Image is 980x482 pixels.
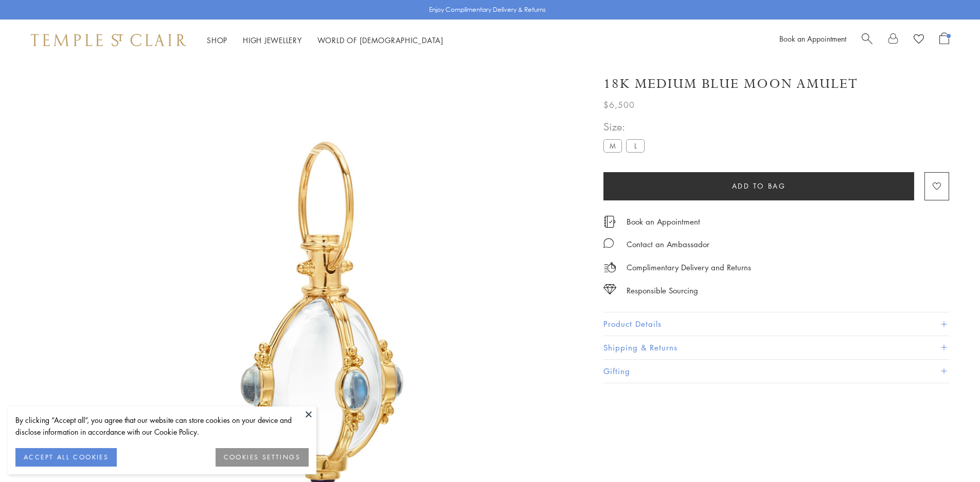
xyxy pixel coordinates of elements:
[603,75,858,93] h1: 18K Medium Blue Moon Amulet
[626,139,645,152] label: L
[603,172,914,200] button: Add to bag
[243,35,302,45] a: High JewelleryHigh Jewellery
[627,284,698,297] div: Responsible Sourcing
[603,118,649,135] span: Size:
[627,238,709,251] div: Contact an Ambassador
[914,32,924,48] a: View Wishlist
[862,32,872,48] a: Search
[603,336,949,359] button: Shipping & Returns
[216,448,309,467] button: COOKIES SETTINGS
[603,139,622,152] label: M
[207,35,227,45] a: ShopShop
[317,35,443,45] a: World of [DEMOGRAPHIC_DATA]World of [DEMOGRAPHIC_DATA]
[603,312,949,336] button: Product Details
[627,216,700,227] a: Book an Appointment
[779,33,846,44] a: Book an Appointment
[603,238,614,248] img: MessageIcon-01_2.svg
[31,34,186,46] img: Temple St. Clair
[603,360,949,383] button: Gifting
[603,216,616,228] img: icon_appointment.svg
[429,5,546,15] p: Enjoy Complimentary Delivery & Returns
[939,32,949,48] a: Open Shopping Bag
[15,414,309,438] div: By clicking “Accept all”, you agree that our website can store cookies on your device and disclos...
[603,261,616,274] img: icon_delivery.svg
[603,98,635,112] span: $6,500
[627,261,751,274] p: Complimentary Delivery and Returns
[15,448,117,467] button: ACCEPT ALL COOKIES
[207,34,443,47] nav: Main navigation
[732,180,786,192] span: Add to bag
[603,284,616,294] img: icon_sourcing.svg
